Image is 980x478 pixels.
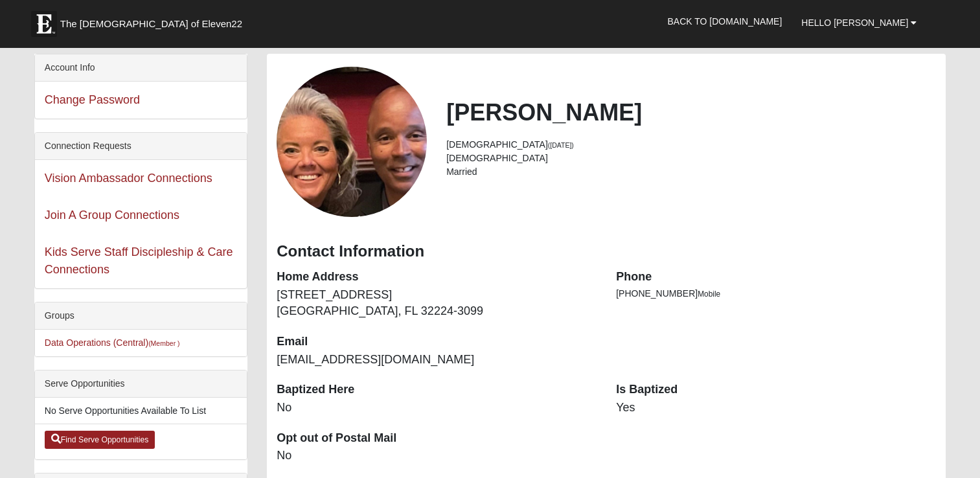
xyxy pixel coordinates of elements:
div: Connection Requests [35,133,247,160]
small: (Member ) [148,339,179,347]
small: ([DATE]) [548,141,574,149]
dd: [STREET_ADDRESS] [GEOGRAPHIC_DATA], FL 32224-3099 [277,287,597,320]
div: Serve Opportunities [35,370,247,398]
a: The [DEMOGRAPHIC_DATA] of Eleven22 [25,5,284,37]
li: No Serve Opportunities Available To List [35,398,247,424]
dt: Baptized Here [277,381,597,398]
dd: No [277,400,597,416]
span: Hello [PERSON_NAME] [801,17,908,28]
img: Eleven22 logo [31,11,57,37]
a: Join A Group Connections [45,209,179,222]
dt: Is Baptized [616,381,936,398]
a: View Fullsize Photo [277,67,427,217]
a: Change Password [45,93,140,106]
a: Find Serve Opportunities [45,431,155,449]
li: [DEMOGRAPHIC_DATA] [446,138,936,152]
h2: [PERSON_NAME] [446,98,936,126]
div: Groups [35,302,247,330]
li: Married [446,165,936,179]
dt: Email [277,334,597,350]
dt: Home Address [277,269,597,286]
a: Data Operations (Central)(Member ) [45,337,180,348]
dt: Phone [616,269,936,286]
a: Vision Ambassador Connections [45,172,212,185]
a: Back to [DOMAIN_NAME] [657,5,792,38]
h3: Contact Information [277,242,936,261]
span: The [DEMOGRAPHIC_DATA] of Eleven22 [60,17,242,30]
dd: [EMAIL_ADDRESS][DOMAIN_NAME] [277,352,597,369]
dd: Yes [616,400,936,416]
div: Account Info [35,54,247,82]
li: [PHONE_NUMBER] [616,287,936,301]
a: Kids Serve Staff Discipleship & Care Connections [45,245,233,276]
a: Hello [PERSON_NAME] [792,6,926,39]
li: [DEMOGRAPHIC_DATA] [446,152,936,165]
dt: Opt out of Postal Mail [277,430,597,447]
dd: No [277,448,597,464]
span: Mobile [698,290,720,299]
